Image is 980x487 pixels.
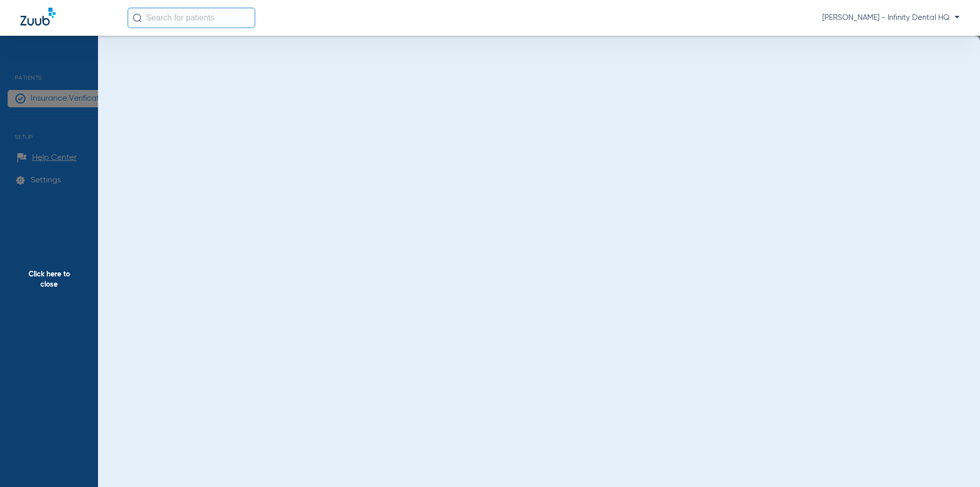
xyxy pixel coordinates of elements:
[822,13,960,23] span: [PERSON_NAME] - Infinity Dental HQ
[20,8,56,26] img: Zuub Logo
[929,438,980,487] iframe: Chat Widget
[128,8,255,28] input: Search for patients
[133,13,142,22] img: Search Icon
